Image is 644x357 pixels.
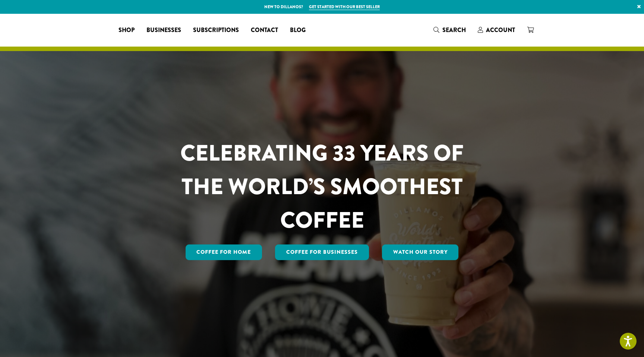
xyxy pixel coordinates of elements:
a: Get started with our best seller [309,4,380,10]
span: Search [442,26,466,34]
span: Blog [290,26,306,35]
span: Businesses [146,26,181,35]
span: Account [486,26,515,34]
span: Subscriptions [193,26,239,35]
a: Search [427,24,472,36]
a: Shop [113,24,141,36]
span: Contact [251,26,278,35]
a: Watch Our Story [382,244,459,260]
a: Coffee for Home [186,244,262,260]
h1: CELEBRATING 33 YEARS OF THE WORLD’S SMOOTHEST COFFEE [158,136,486,237]
span: Shop [119,26,135,35]
a: Coffee For Businesses [275,244,369,260]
